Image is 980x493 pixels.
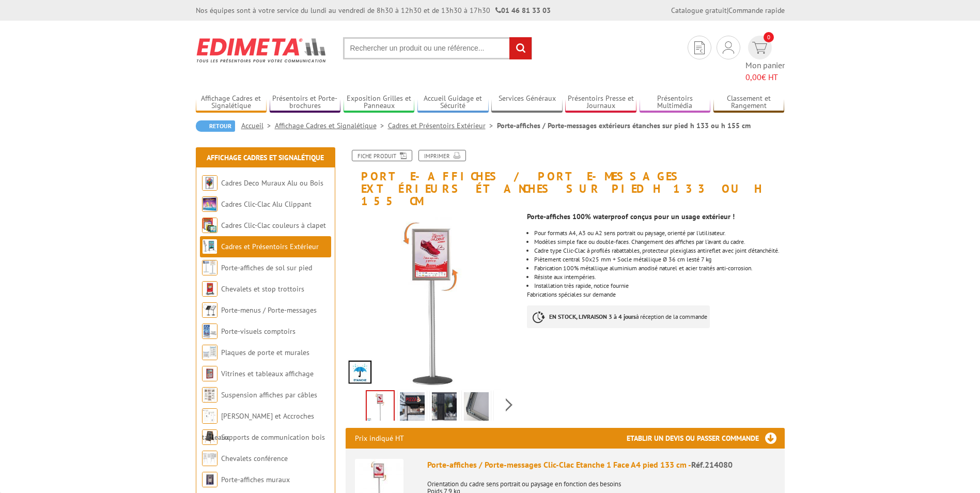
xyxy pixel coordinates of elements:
[745,36,785,83] a: devis rapide 0 Mon panier 0,00€ HT
[221,475,290,484] a: Porte-affiches muraux
[241,121,275,130] a: Accueil
[352,150,412,161] a: Fiche produit
[565,94,636,111] a: Présentoirs Presse et Journaux
[417,94,489,111] a: Accueil Guidage et Sécurité
[275,121,388,130] a: Affichage Cadres et Signalétique
[221,221,326,230] a: Cadres Clic-Clac couleurs à clapet
[338,150,792,208] h1: Porte-affiches / Porte-messages extérieurs étanches sur pied h 133 ou h 155 cm
[527,212,735,221] strong: Porte-affiches 100% waterproof conçus pour un usage extérieur !
[355,428,404,449] p: Prix indiqué HT
[534,239,784,245] li: Modèles simple face ou double-faces. Changement des affiches par l’avant du cadre.
[202,302,217,318] img: Porte-menus / Porte-messages
[221,242,319,251] a: Cadres et Présentoirs Extérieur
[723,41,734,54] img: devis rapide
[694,41,705,54] img: devis rapide
[491,94,563,111] a: Services Généraux
[627,428,785,449] h3: Etablir un devis ou passer commande
[221,178,323,188] a: Cadres Deco Muraux Alu ou Bois
[221,390,317,399] a: Suspension affiches par câbles
[671,5,785,16] div: |
[202,196,217,212] img: Cadres Clic-Clac Alu Clippant
[764,32,774,42] span: 0
[221,263,312,272] a: Porte-affiches de sol sur pied
[202,345,217,360] img: Plaques de porte et murales
[221,369,314,378] a: Vitrines et tableaux affichage
[202,260,217,275] img: Porte-affiches de sol sur pied
[388,121,497,130] a: Cadres et Présentoirs Extérieur
[509,37,532,59] input: rechercher
[745,71,785,83] span: € HT
[691,459,733,470] span: Réf.214080
[221,327,295,336] a: Porte-visuels comptoirs
[534,283,784,289] li: Installation très rapide, notice fournie
[534,256,784,263] li: Piètement central 50x25 mm + Socle métallique Ø 36 cm lesté 7 kg
[221,348,309,357] a: Plaques de porte et murales
[728,6,785,15] a: Commande rapide
[221,199,312,209] a: Cadres Clic-Clac Alu Clippant
[270,94,341,111] a: Présentoirs et Porte-brochures
[527,207,792,338] div: Fabrications spéciales sur demande
[196,94,267,111] a: Affichage Cadres et Signalétique
[344,94,415,111] a: Exposition Grilles et Panneaux
[343,37,532,59] input: Rechercher un produit ou une référence...
[202,472,217,487] img: Porte-affiches muraux
[202,323,217,339] img: Porte-visuels comptoirs
[221,305,317,315] a: Porte-menus / Porte-messages
[202,387,217,403] img: Suspension affiches par câbles
[202,366,217,381] img: Vitrines et tableaux affichage
[346,212,520,387] img: panneaux_affichage_exterieurs_etanches_sur_pied_214080_fleche.jpg
[504,396,514,413] span: Next
[534,274,784,280] li: Résiste aux intempéries.
[496,392,521,424] img: 214080_detail.jpg
[202,281,217,297] img: Chevalets et stop trottoirs
[202,411,314,442] a: [PERSON_NAME] et Accroches tableaux
[534,248,784,254] li: Cadre type Clic-Clac à profilés rabattables, protecteur plexiglass antireflet avec joint d’étanch...
[527,305,710,328] p: à réception de la commande
[202,408,217,424] img: Cimaises et Accroches tableaux
[202,175,217,191] img: Cadres Deco Muraux Alu ou Bois
[196,120,235,132] a: Retour
[745,59,785,83] span: Mon panier
[221,284,304,294] a: Chevalets et stop trottoirs
[534,265,784,271] li: Fabrication 100% métallique aluminium anodisé naturel et acier traités anti-corrosion.
[221,454,288,463] a: Chevalets conférence
[745,72,761,82] span: 0,00
[202,218,217,233] img: Cadres Clic-Clac couleurs à clapet
[534,230,784,236] li: Pour formats A4, A3 ou A2 sens portrait ou paysage, orienté par l’utilisateur.
[202,239,217,254] img: Cadres et Présentoirs Extérieur
[432,392,457,424] img: porte_messages_sol_etanches_exterieurs_sur_pieds_214080_4.jpg
[464,392,489,424] img: 214080_clic_clac.jpg
[196,5,551,16] div: Nos équipes sont à votre service du lundi au vendredi de 8h30 à 12h30 et de 13h30 à 17h30
[713,94,785,111] a: Classement et Rangement
[752,42,767,54] img: devis rapide
[202,451,217,466] img: Chevalets conférence
[640,94,711,111] a: Présentoirs Multimédia
[196,31,328,69] img: Edimeta
[549,313,636,320] strong: EN STOCK, LIVRAISON 3 à 4 jours
[400,392,425,424] img: porte_messages_sol_etanches_exterieurs_sur_pieds_214080_3.jpg
[418,150,466,161] a: Imprimer
[207,153,324,162] a: Affichage Cadres et Signalétique
[427,459,775,471] div: Porte-affiches / Porte-messages Clic-Clac Etanche 1 Face A4 pied 133 cm -
[221,433,325,442] a: Supports de communication bois
[495,6,551,15] strong: 01 46 81 33 03
[497,120,751,131] li: Porte-affiches / Porte-messages extérieurs étanches sur pied h 133 ou h 155 cm
[671,6,727,15] a: Catalogue gratuit
[367,391,394,423] img: panneaux_affichage_exterieurs_etanches_sur_pied_214080_fleche.jpg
